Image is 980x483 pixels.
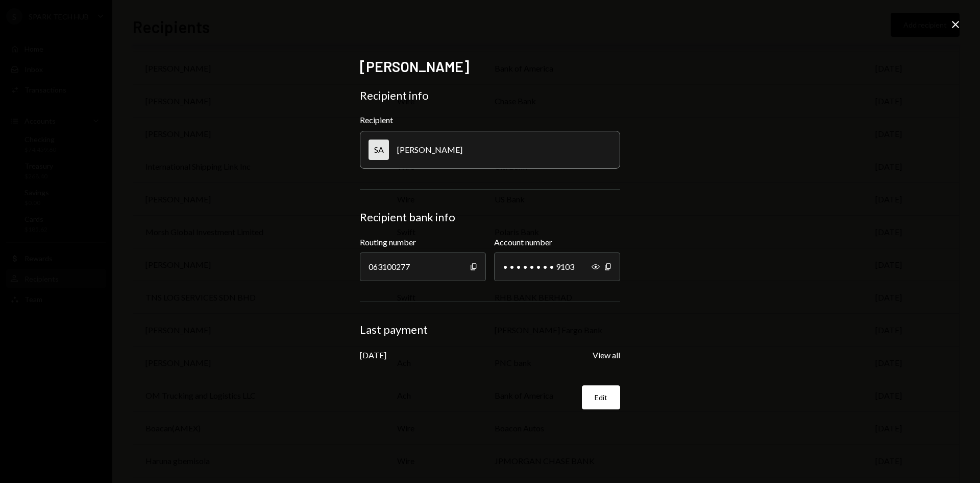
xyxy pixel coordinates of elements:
div: Recipient [360,115,620,125]
div: Recipient info [360,88,620,103]
div: • • • • • • • • 9103 [494,252,620,281]
div: [DATE] [360,350,386,360]
button: Edit [582,385,620,409]
div: Last payment [360,323,620,337]
div: SA [369,140,389,160]
h2: [PERSON_NAME] [360,57,620,77]
label: Routing number [360,236,486,248]
div: Recipient bank info [360,210,620,224]
div: 063100277 [360,252,486,281]
div: [PERSON_NAME] [397,145,462,154]
button: View all [593,350,620,361]
label: Account number [494,236,620,248]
